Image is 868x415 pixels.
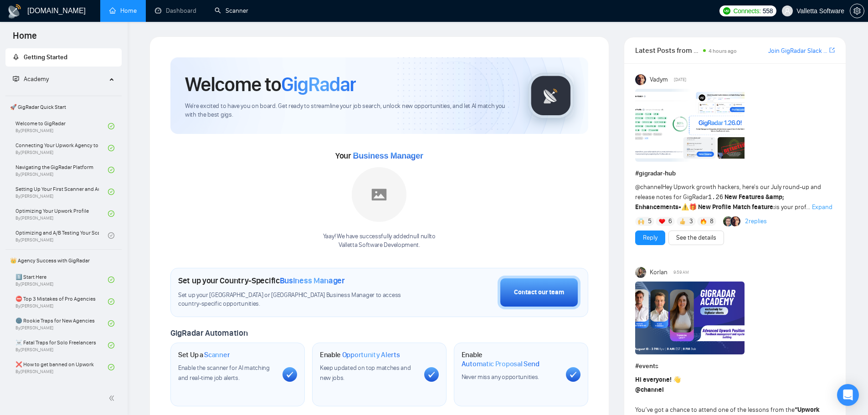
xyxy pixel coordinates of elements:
img: F09ASNL5WRY-GR%20Academy%20-%20Tamara%20Levit.png [635,282,745,354]
span: 9:59 AM [673,268,689,277]
h1: Set Up a [178,350,230,359]
h1: # events [635,361,835,371]
span: Expand [812,203,832,211]
span: double-left [108,394,118,403]
span: Opportunity Alerts [342,350,400,359]
span: GigRadar Automation [170,328,247,338]
span: @channel [635,183,662,191]
img: 👍 [679,218,686,225]
span: Never miss any opportunities. [462,373,539,381]
div: Contact our team [514,287,564,297]
span: Korlan [650,267,668,277]
span: ⚠️ [681,203,689,211]
span: Latest Posts from the GigRadar Community [635,45,700,56]
span: Home [5,29,44,48]
img: Korlan [635,267,646,278]
li: Getting Started [5,48,122,67]
span: check-circle [108,232,114,239]
button: Contact our team [498,276,580,309]
img: Alex B [723,216,733,226]
a: Reply [643,233,657,243]
a: Welcome to GigRadarBy[PERSON_NAME] [15,116,108,136]
a: Optimizing Your Upwork ProfileBy[PERSON_NAME] [15,204,108,224]
span: check-circle [108,277,114,283]
img: Vadym [635,74,646,85]
span: rocket [13,54,19,60]
span: Your [335,151,423,161]
a: export [829,46,835,55]
span: Academy [13,75,49,83]
span: Business Manager [280,276,345,286]
strong: Hi everyone! [635,376,672,384]
a: ☠️ Fatal Traps for Solo FreelancersBy[PERSON_NAME] [15,335,108,355]
img: F09AC4U7ATU-image.png [635,89,745,162]
span: check-circle [108,189,114,195]
h1: # gigradar-hub [635,169,835,179]
span: check-circle [108,298,114,305]
img: gigradar-logo.png [528,73,574,118]
span: 🚀 GigRadar Quick Start [6,98,121,116]
a: ⛔ Top 3 Mistakes of Pro AgenciesBy[PERSON_NAME] [15,292,108,312]
img: ❤️ [659,218,665,225]
a: setting [850,7,864,15]
a: homeHome [109,7,137,15]
a: Join GigRadar Slack Community [768,46,827,56]
span: 👑 Agency Success with GigRadar [6,251,121,270]
span: Keep updated on top matches and new jobs. [320,364,411,382]
span: Set up your [GEOGRAPHIC_DATA] or [GEOGRAPHIC_DATA] Business Manager to access country-specific op... [178,291,420,308]
a: ❌ How to get banned on UpworkBy[PERSON_NAME] [15,357,108,377]
a: Optimizing and A/B Testing Your Scanner for Better ResultsBy[PERSON_NAME] [15,225,108,246]
h1: Enable [462,350,559,368]
span: Vadym [650,75,668,85]
span: export [829,46,835,54]
span: fund-projection-screen [13,76,19,82]
a: dashboardDashboard [155,7,196,15]
span: check-circle [108,145,114,151]
span: check-circle [108,342,114,348]
button: setting [850,4,864,18]
h1: Enable [320,350,400,359]
span: 👋 [673,376,681,384]
span: setting [850,7,864,15]
button: See the details [668,231,724,245]
button: Reply [635,231,665,245]
span: Getting Started [24,53,67,61]
img: 🙌 [638,218,644,225]
div: Open Intercom Messenger [837,384,859,406]
span: check-circle [108,123,114,129]
img: 🔥 [700,218,707,225]
a: See the details [676,233,716,243]
a: searchScanner [215,7,248,15]
span: @channel [635,386,664,394]
span: Connects: [733,6,760,16]
span: 558 [763,6,773,16]
span: GigRadar [281,72,356,97]
img: placeholder.png [352,167,406,222]
span: 8 [710,217,714,226]
a: Setting Up Your First Scanner and Auto-BidderBy[PERSON_NAME] [15,182,108,202]
span: Business Manager [353,151,423,160]
span: [DATE] [674,76,686,84]
a: 2replies [745,217,767,226]
span: check-circle [108,364,114,370]
code: 1.26 [708,194,724,201]
span: 3 [689,217,693,226]
span: check-circle [108,320,114,327]
span: 6 [668,217,672,226]
span: Automatic Proposal Send [462,359,539,369]
span: Hey Upwork growth hackers, here's our July round-up and release notes for GigRadar • is your prof... [635,183,821,211]
span: 🎁 [689,203,697,211]
a: Navigating the GigRadar PlatformBy[PERSON_NAME] [15,160,108,180]
a: 🌚 Rookie Traps for New AgenciesBy[PERSON_NAME] [15,313,108,333]
h1: Welcome to [185,72,356,97]
span: We're excited to have you on board. Get ready to streamline your job search, unlock new opportuni... [185,102,514,119]
span: 4 hours ago [709,48,737,54]
span: user [784,8,791,14]
h1: Set up your Country-Specific [178,276,345,286]
img: upwork-logo.png [723,7,730,15]
strong: New Profile Match feature: [698,203,775,211]
span: check-circle [108,210,114,217]
span: Enable the scanner for AI matching and real-time job alerts. [178,364,270,382]
img: logo [7,4,22,19]
p: Valletta Software Development . [323,241,436,250]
